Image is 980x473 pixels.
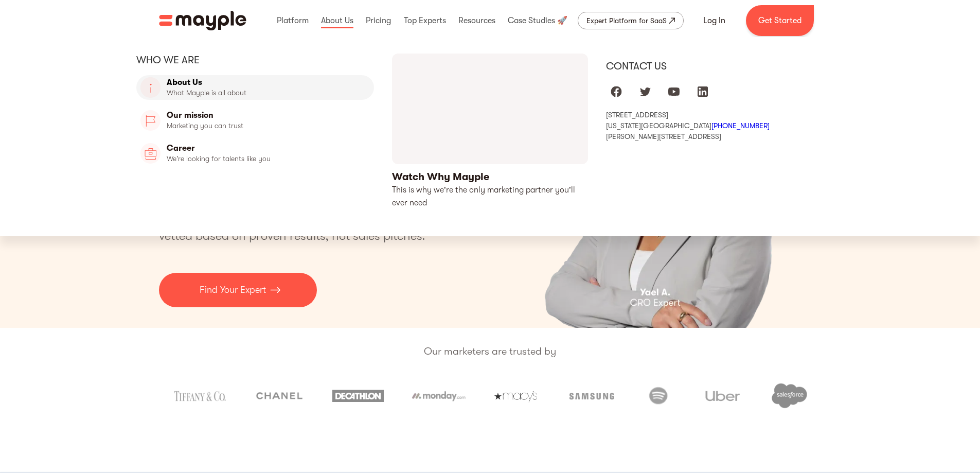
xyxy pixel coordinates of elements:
img: linkedIn [697,85,709,98]
img: facebook logo [610,85,622,98]
img: Mayple logo [159,11,246,30]
div: [STREET_ADDRESS] [US_STATE][GEOGRAPHIC_DATA] [PERSON_NAME][STREET_ADDRESS] [606,110,844,141]
div: Pricing [363,4,394,37]
div: Contact us [606,60,844,73]
div: Expert Platform for SaaS [586,14,667,27]
div: Resources [456,4,498,37]
a: Mayple at LinkedIn [692,81,713,102]
div: About Us [318,4,356,37]
a: home [159,11,246,30]
a: Mayple at Youtube [664,81,684,102]
a: Log In [691,8,738,33]
div: Platform [274,4,311,37]
a: Expert Platform for SaaS [578,12,684,29]
img: twitter logo [639,85,651,98]
a: Mayple at Twitter [635,81,655,102]
a: Mayple at Facebook [606,81,627,102]
a: [PHONE_NUMBER] [711,121,770,130]
a: open lightbox [392,54,589,209]
a: Get Started [746,5,814,36]
a: Find Your Expert [159,273,317,307]
div: Who we are [136,54,375,67]
img: youtube logo [668,85,680,98]
div: Top Experts [401,4,449,37]
p: Find Your Expert [200,283,266,297]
